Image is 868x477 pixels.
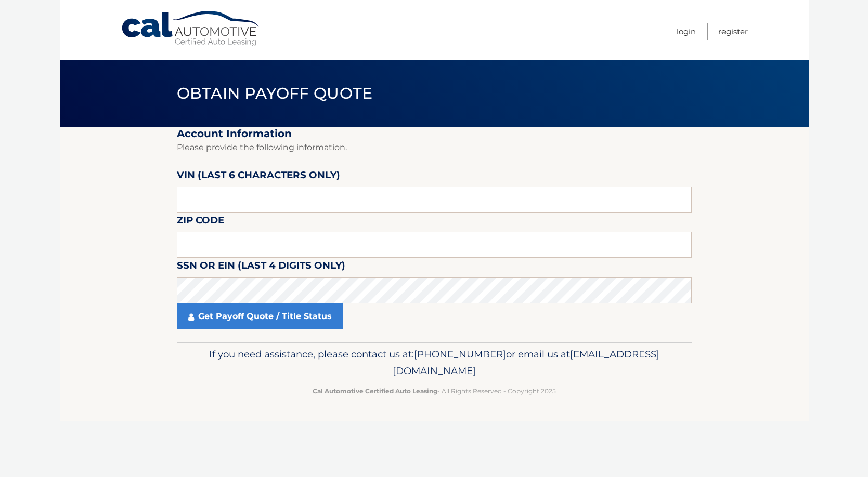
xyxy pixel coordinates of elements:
[718,23,748,40] a: Register
[177,303,343,329] a: Get Payoff Quote / Title Status
[177,84,373,103] span: Obtain Payoff Quote
[414,348,506,360] span: [PHONE_NUMBER]
[677,23,696,40] a: Login
[177,140,692,155] p: Please provide the following information.
[184,346,685,379] p: If you need assistance, please contact us at: or email us at
[177,127,692,140] h2: Account Information
[177,258,345,277] label: SSN or EIN (last 4 digits only)
[121,10,261,47] a: Cal Automotive
[313,387,437,395] strong: Cal Automotive Certified Auto Leasing
[184,386,685,396] p: - All Rights Reserved - Copyright 2025
[177,167,340,187] label: VIN (last 6 characters only)
[177,213,224,232] label: Zip Code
